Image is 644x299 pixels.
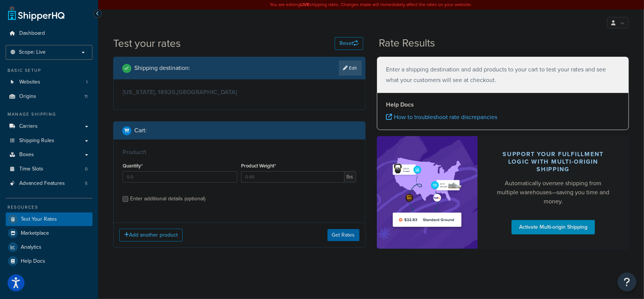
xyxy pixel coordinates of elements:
[86,79,88,85] span: 1
[386,113,498,121] a: How to troubleshoot rate discrepancies
[123,171,237,183] input: 0.0
[123,149,356,156] h3: Product 1
[386,64,620,85] p: Enter a shipping destination and add products to your cart to test your rates and see what your c...
[6,212,92,226] a: Test Your Rates
[618,273,636,291] button: Open Resource Center
[6,75,92,89] li: Websites
[6,177,92,191] a: Advanced Features5
[6,162,92,176] a: Time Slots0
[241,163,276,169] label: Product Weight*
[19,180,65,187] span: Advanced Features
[85,180,88,187] span: 5
[335,37,363,50] button: Reset
[19,166,43,172] span: Time Slots
[512,220,595,234] a: Activate Multi-origin Shipping
[19,138,54,144] span: Shipping Rules
[123,196,128,202] input: Enter additional details (optional)
[134,127,147,134] h2: Cart :
[21,258,45,265] span: Help Docs
[6,67,92,74] div: Basic Setup
[19,49,46,56] span: Scope: Live
[19,123,38,130] span: Carriers
[6,177,92,191] li: Advanced Features
[6,26,92,40] a: Dashboard
[123,88,356,96] h3: [US_STATE], 18920 , [GEOGRAPHIC_DATA]
[6,90,92,104] li: Origins
[241,171,344,183] input: 0.00
[21,230,49,237] span: Marketplace
[21,244,41,251] span: Analytics
[130,194,205,204] div: Enter additional details (optional)
[6,148,92,162] a: Boxes
[344,171,356,183] span: lbs
[19,93,36,100] span: Origins
[386,100,620,109] h4: Help Docs
[327,229,360,241] button: Get Rates
[113,36,181,51] h1: Test your rates
[123,163,143,169] label: Quantity*
[496,150,611,173] div: Support your fulfillment logic with Multi-origin shipping
[85,166,88,172] span: 0
[134,65,190,71] h2: Shipping destination :
[6,254,92,268] a: Help Docs
[21,216,57,223] span: Test Your Rates
[388,147,466,237] img: feature-image-multi-779b37daa2fb478c5b534a03f0c357f902ad2e054c7db8ba6a19ddeff452a1b8.png
[6,90,92,104] a: Origins11
[6,204,92,211] div: Resources
[6,119,92,133] a: Carriers
[6,75,92,89] a: Websites1
[6,240,92,254] a: Analytics
[339,60,362,76] a: Edit
[6,162,92,176] li: Time Slots
[301,1,310,8] b: LIVE
[496,179,611,206] div: Automatically oversee shipping from multiple warehouses—saving you time and money.
[19,30,45,37] span: Dashboard
[6,226,92,240] a: Marketplace
[85,93,88,100] span: 11
[379,37,435,49] h2: Rate Results
[19,79,40,85] span: Websites
[119,229,183,242] button: Add another product
[19,152,34,158] span: Boxes
[6,111,92,118] div: Manage Shipping
[6,134,92,148] a: Shipping Rules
